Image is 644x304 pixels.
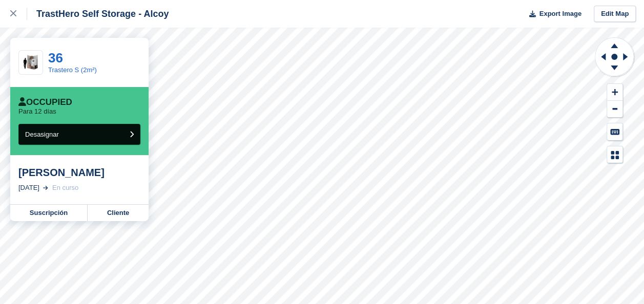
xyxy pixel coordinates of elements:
[18,97,72,107] div: Occupied
[88,205,149,221] a: Cliente
[10,205,88,221] a: Suscripción
[43,186,48,190] img: arrow-right-light-icn-cde0832a797a2874e46488d9cf13f60e5c3a73dbe684e267c42b8395dfbc2abf.svg
[539,9,581,19] span: Export Image
[25,131,59,138] span: Desasignar
[18,183,39,193] div: [DATE]
[48,50,63,66] a: 36
[48,66,97,74] a: Trastero S (2m²)
[607,123,622,140] button: Keyboard Shortcuts
[523,6,581,23] button: Export Image
[18,124,140,145] button: Desasignar
[594,6,636,23] a: Edit Map
[27,8,169,20] div: TrastHero Self Storage - Alcoy
[607,84,622,101] button: Zoom In
[607,146,622,163] button: Map Legend
[52,183,78,193] div: En curso
[18,107,56,116] p: Para 12 días
[19,54,43,72] img: 20-sqft-unit.jpg
[18,166,140,179] div: [PERSON_NAME]
[607,101,622,118] button: Zoom Out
